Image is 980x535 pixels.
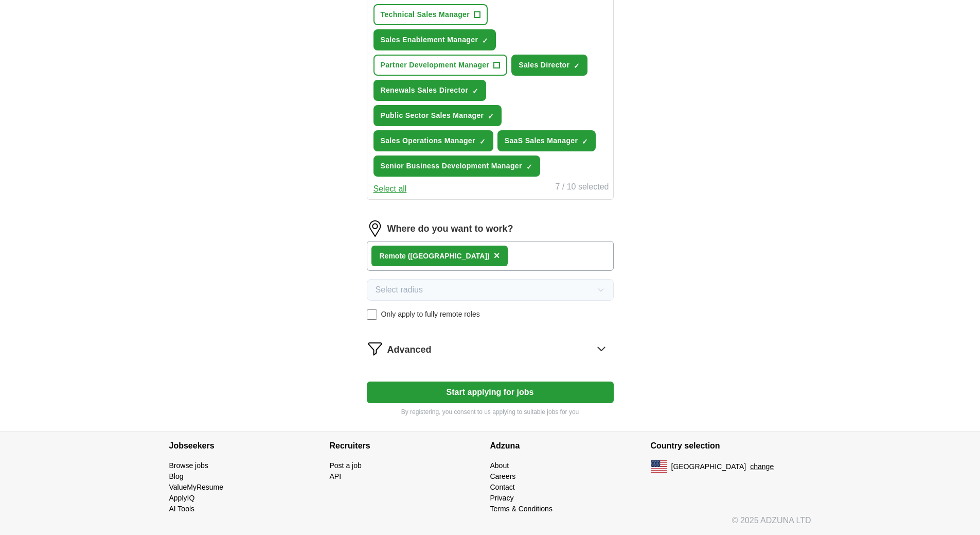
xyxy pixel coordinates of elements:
[651,460,667,473] img: US flag
[367,220,383,237] img: location.png
[373,156,540,177] button: Senior Business Development Manager✓
[490,472,516,480] a: Careers
[373,80,487,101] button: Renewals Sales Director✓
[494,250,500,261] span: ×
[169,505,195,513] a: AI Tools
[381,9,470,20] span: Technical Sales Manager
[367,382,614,403] button: Start applying for jobs
[651,432,811,460] h4: Country selection
[381,34,478,45] span: Sales Enablement Manager
[373,105,502,126] button: Public Sector Sales Manager✓
[505,135,578,146] span: SaaS Sales Manager
[497,130,596,151] button: SaaS Sales Manager✓
[488,112,494,120] span: ✓
[380,251,490,262] div: Remote ([GEOGRAPHIC_DATA])
[376,284,423,296] span: Select radius
[373,29,496,50] button: Sales Enablement Manager✓
[381,135,475,146] span: Sales Operations Manager
[526,163,532,171] span: ✓
[169,461,208,470] a: Browse jobs
[373,55,508,76] button: Partner Development Manager
[482,37,488,45] span: ✓
[494,248,500,264] button: ×
[161,514,819,535] div: © 2025 ADZUNA LTD
[330,461,362,470] a: Post a job
[555,181,609,195] div: 7 / 10 selected
[367,407,614,417] p: By registering, you consent to us applying to suitable jobs for you
[479,137,486,146] span: ✓
[381,60,490,71] span: Partner Development Manager
[490,505,553,513] a: Terms & Conditions
[490,461,509,470] a: About
[367,309,377,320] input: Only apply to fully remote roles
[367,340,383,357] img: filter
[381,161,522,171] span: Senior Business Development Manager
[381,309,480,320] span: Only apply to fully remote roles
[381,110,484,121] span: Public Sector Sales Manager
[472,87,478,95] span: ✓
[169,472,184,480] a: Blog
[169,483,224,491] a: ValueMyResume
[511,55,587,76] button: Sales Director✓
[387,222,513,236] label: Where do you want to work?
[582,137,588,146] span: ✓
[490,494,514,502] a: Privacy
[519,60,569,71] span: Sales Director
[330,472,342,480] a: API
[490,483,515,491] a: Contact
[750,461,774,472] button: change
[169,494,195,502] a: ApplyIQ
[373,130,493,151] button: Sales Operations Manager✓
[373,183,407,195] button: Select all
[373,4,488,25] button: Technical Sales Manager
[574,62,580,70] span: ✓
[671,461,746,472] span: [GEOGRAPHIC_DATA]
[367,279,614,301] button: Select radius
[387,343,432,357] span: Advanced
[381,85,469,96] span: Renewals Sales Director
